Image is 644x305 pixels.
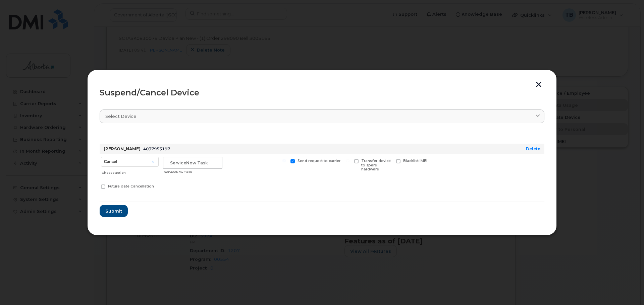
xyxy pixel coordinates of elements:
[143,146,170,151] span: 4037953197
[108,184,154,188] span: Future date Cancellation
[104,146,141,151] strong: [PERSON_NAME]
[526,146,540,151] a: Delete
[164,169,222,175] div: ServiceNow Task
[100,89,544,97] div: Suspend/Cancel Device
[102,167,159,175] div: Choose action
[105,208,122,214] span: Submit
[282,159,286,162] input: Send request to carrier
[105,113,137,120] span: Select device
[298,159,340,163] span: Send request to carrier
[388,159,391,162] input: Blacklist IMEI
[100,205,128,217] button: Submit
[346,159,350,162] input: Transfer device to spare hardware
[163,157,222,169] input: ServiceNow Task
[100,109,544,123] a: Select device
[403,159,427,163] span: Blacklist IMEI
[361,159,391,172] span: Transfer device to spare hardware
